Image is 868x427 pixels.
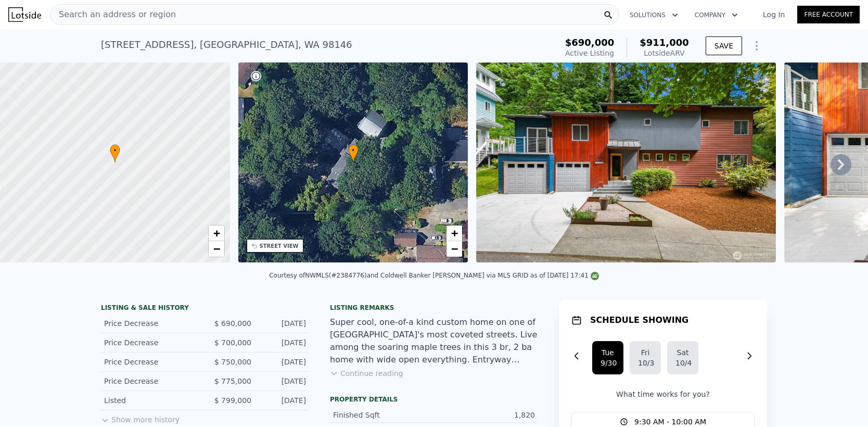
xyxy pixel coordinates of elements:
a: Log In [750,9,797,20]
p: What time works for you? [571,389,755,399]
div: Listed [104,395,197,406]
div: Price Decrease [104,357,197,367]
span: • [110,146,120,155]
div: [DATE] [260,395,306,406]
span: 9:30 AM - 10:00 AM [634,417,706,427]
div: Fri [638,347,653,358]
img: Lotside [8,7,41,22]
button: SAVE [706,36,742,55]
span: $ 775,000 [214,377,251,385]
span: $690,000 [565,37,615,48]
button: Show Options [746,35,767,56]
a: Zoom out [209,241,224,257]
span: − [213,242,220,255]
div: STREET VIEW [260,242,299,250]
div: 10/3 [638,358,653,368]
span: Search an address or region [50,8,176,21]
span: $ 690,000 [214,319,251,328]
span: + [451,227,458,240]
div: Sat [675,347,690,358]
div: Listing remarks [330,304,538,312]
div: [DATE] [260,318,306,329]
div: Lotside ARV [640,48,689,58]
button: Sat10/4 [667,341,698,374]
button: Continue reading [330,368,403,379]
div: [STREET_ADDRESS] , [GEOGRAPHIC_DATA] , WA 98146 [101,37,352,52]
button: Solutions [621,6,686,24]
div: Courtesy of NWMLS (#2384776) and Coldwell Banker [PERSON_NAME] via MLS GRID as of [DATE] 17:41 [269,272,599,279]
span: $ 799,000 [214,396,251,405]
div: Price Decrease [104,337,197,348]
div: • [348,144,359,162]
div: [DATE] [260,376,306,386]
a: Zoom out [446,241,462,257]
button: Tue9/30 [592,341,623,374]
div: Tue [601,347,615,358]
div: LISTING & SALE HISTORY [101,304,309,314]
span: $ 700,000 [214,338,251,347]
div: 1,820 [434,410,535,420]
div: Super cool, one-of-a kind custom home on one of [GEOGRAPHIC_DATA]'s most coveted streets. Live am... [330,316,538,366]
span: Active Listing [565,49,614,57]
button: Show more history [101,410,180,425]
div: [DATE] [260,357,306,367]
button: Company [686,6,746,24]
div: 9/30 [601,358,615,368]
span: + [213,227,220,240]
a: Zoom in [446,225,462,241]
span: • [348,146,359,155]
div: Finished Sqft [333,410,434,420]
img: Sale: 149628140 Parcel: 97384875 [476,62,776,262]
div: 10/4 [675,358,690,368]
span: − [451,242,458,255]
h1: SCHEDULE SHOWING [590,314,688,326]
span: $911,000 [640,37,689,48]
a: Zoom in [209,225,224,241]
span: $ 750,000 [214,358,251,366]
button: Fri10/3 [630,341,661,374]
div: • [110,144,120,162]
a: Free Account [797,6,860,23]
div: [DATE] [260,337,306,348]
img: NWMLS Logo [591,272,599,280]
div: Property details [330,395,538,404]
div: Price Decrease [104,318,197,329]
div: Price Decrease [104,376,197,386]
